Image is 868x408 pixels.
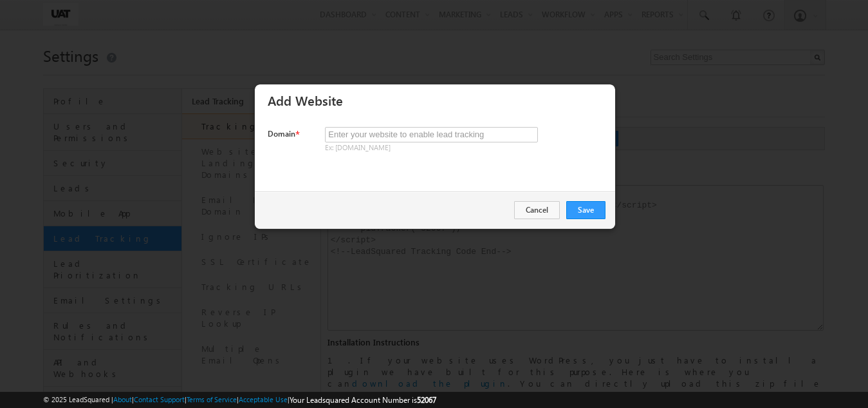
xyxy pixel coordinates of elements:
span: © 2025 LeadSquared | | | | | [43,394,436,406]
label: Ex: [DOMAIN_NAME] [325,142,576,153]
a: Terms of Service [187,395,237,403]
input: Enter your website to enable lead tracking [325,127,538,142]
button: Save [566,201,605,219]
span: 52067 [417,395,436,405]
a: Contact Support [134,395,185,403]
a: About [113,395,132,403]
span: Domain [268,129,295,139]
span: Your Leadsquared Account Number is [290,395,436,405]
h3: Add Website [268,89,611,112]
a: Acceptable Use [239,395,288,403]
button: Cancel [514,201,560,219]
